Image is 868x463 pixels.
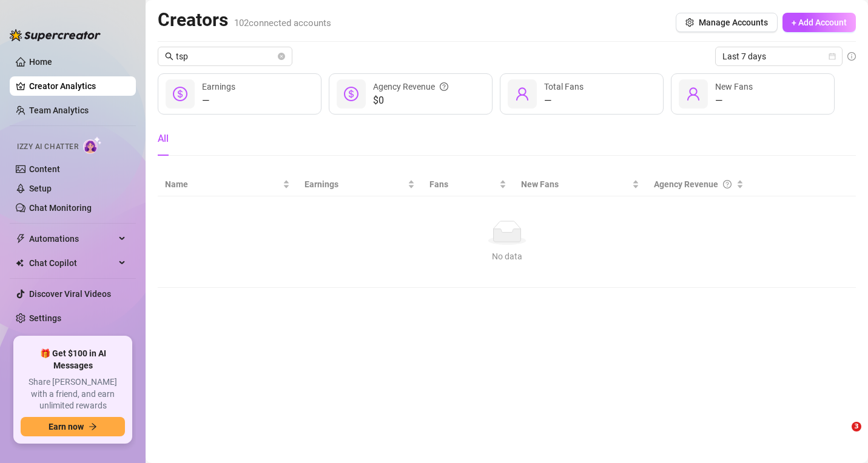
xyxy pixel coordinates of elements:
[158,132,169,146] div: All
[49,422,84,431] span: Earn now
[17,141,78,153] span: Izzy AI Chatter
[29,57,52,67] a: Home
[176,50,275,63] input: Search creators
[10,29,101,41] img: logo-BBDzfeDw.svg
[89,422,97,431] span: arrow-right
[29,289,111,299] a: Discover Viral Videos
[544,82,584,92] span: Total Fans
[373,93,448,108] span: $0
[202,82,235,92] span: Earnings
[792,18,847,27] span: + Add Account
[278,53,285,60] button: close-circle
[29,253,115,273] span: Chat Copilot
[686,87,701,101] span: user
[165,52,173,61] span: search
[170,250,844,263] div: No data
[83,136,102,154] img: AI Chatter
[304,178,405,191] span: Earnings
[21,417,125,436] button: Earn nowarrow-right
[29,203,92,213] a: Chat Monitoring
[29,105,89,115] a: Team Analytics
[676,13,778,32] button: Manage Accounts
[829,53,836,60] span: calendar
[158,8,331,32] h2: Creators
[723,178,732,191] span: question-circle
[715,93,753,108] div: —
[827,422,856,451] iframe: Intercom live chat
[440,80,448,93] span: question-circle
[173,87,187,101] span: dollar-circle
[544,93,584,108] div: —
[165,178,280,191] span: Name
[21,376,125,412] span: Share [PERSON_NAME] with a friend, and earn unlimited rewards
[422,173,514,196] th: Fans
[847,52,856,61] span: info-circle
[29,76,126,96] a: Creator Analytics
[234,18,331,28] span: 102 connected accounts
[722,47,835,65] span: Last 7 days
[514,173,646,196] th: New Fans
[699,18,768,27] span: Manage Accounts
[202,93,235,108] div: —
[158,173,297,196] th: Name
[521,178,629,191] span: New Fans
[29,313,61,323] a: Settings
[685,18,694,27] span: setting
[373,80,448,93] div: Agency Revenue
[715,82,753,92] span: New Fans
[429,178,497,191] span: Fans
[29,184,52,193] a: Setup
[782,13,856,32] button: + Add Account
[16,234,25,244] span: thunderbolt
[21,348,125,371] span: 🎁 Get $100 in AI Messages
[654,178,735,191] div: Agency Revenue
[297,173,422,196] th: Earnings
[29,164,60,174] a: Content
[852,422,861,431] span: 3
[515,87,530,101] span: user
[344,87,358,101] span: dollar-circle
[16,259,24,267] img: Chat Copilot
[29,229,115,248] span: Automations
